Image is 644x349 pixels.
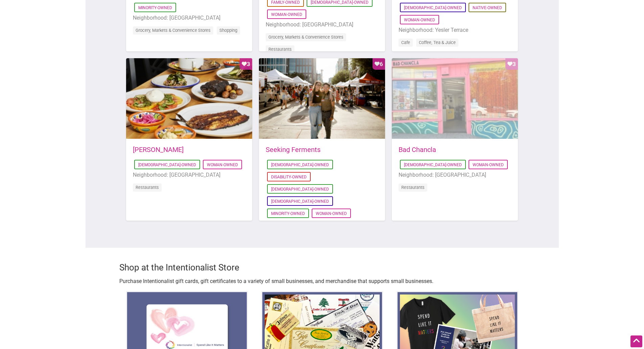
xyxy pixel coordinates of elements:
a: [DEMOGRAPHIC_DATA]-Owned [138,162,196,167]
div: Scroll Back to Top [630,335,642,347]
a: [DEMOGRAPHIC_DATA]-Owned [404,5,462,10]
h3: Shop at the Intentionalist Store [119,261,525,274]
a: Woman-Owned [207,162,238,167]
a: [DEMOGRAPHIC_DATA]-Owned [271,162,329,167]
p: Purchase Intentionalist gift cards, gift certificates to a variety of small businesses, and merch... [119,277,525,286]
a: Woman-Owned [271,12,302,17]
a: [DEMOGRAPHIC_DATA]-Owned [271,187,329,192]
a: [PERSON_NAME] [133,146,184,154]
li: Neighborhood: [GEOGRAPHIC_DATA] [399,171,511,179]
a: Coffee, Tea & Juice [419,40,456,45]
a: [DEMOGRAPHIC_DATA]-Owned [271,199,329,204]
a: Cafe [401,40,410,45]
a: Woman-Owned [316,211,347,216]
a: Grocery, Markets & Convenience Stores [268,35,343,40]
a: Minority-Owned [138,5,172,10]
a: Disability-Owned [271,175,307,179]
li: Neighborhood: [GEOGRAPHIC_DATA] [266,20,378,29]
a: Restaurants [401,185,425,190]
a: Minority-Owned [271,211,305,216]
a: Seeking Ferments [266,146,320,154]
a: Native-Owned [473,5,502,10]
a: Bad Chancla [399,146,436,154]
li: Neighborhood: [266,219,378,228]
a: Grocery, Markets & Convenience Stores [136,28,211,33]
a: Woman-Owned [473,162,504,167]
a: Restaurants [268,47,292,52]
li: Neighborhood: [GEOGRAPHIC_DATA] [133,171,245,179]
a: [DEMOGRAPHIC_DATA]-Owned [404,162,462,167]
a: Restaurants [136,185,159,190]
li: Neighborhood: [GEOGRAPHIC_DATA] [133,14,245,22]
li: Neighborhood: Yesler Terrace [399,26,511,35]
a: Shopping [219,28,237,33]
a: Woman-Owned [404,18,435,22]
